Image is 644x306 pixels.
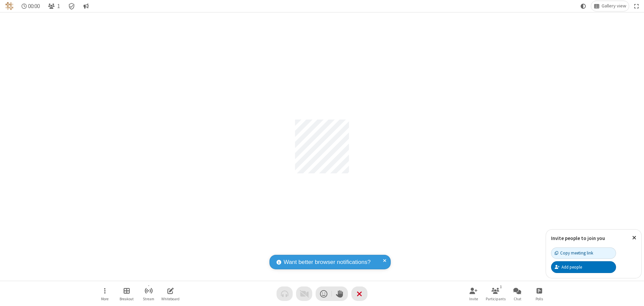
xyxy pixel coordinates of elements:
[143,297,154,301] span: Stream
[632,1,642,11] button: Fullscreen
[486,297,506,301] span: Participants
[469,297,478,301] span: Invite
[463,284,484,303] button: Invite participants (Alt+I)
[551,235,605,241] label: Invite people to join you
[80,1,91,11] button: Conversation
[296,286,312,301] button: Video
[498,284,504,290] div: 1
[45,1,63,11] button: Open participant list
[160,284,181,303] button: Open shared whiteboard
[578,1,589,11] button: Using system theme
[332,286,348,301] button: Raise hand
[514,297,521,301] span: Chat
[5,2,13,10] img: QA Selenium DO NOT DELETE OR CHANGE
[57,3,60,9] span: 1
[627,230,641,246] button: Close popover
[65,1,78,11] div: Meeting details Encryption enabled
[536,297,543,301] span: Polls
[19,1,43,11] div: Timer
[529,284,549,303] button: Open poll
[602,3,626,9] span: Gallery view
[101,297,108,301] span: More
[351,286,367,301] button: End or leave meeting
[117,284,137,303] button: Manage Breakout Rooms
[555,250,593,256] div: Copy meeting link
[551,261,616,273] button: Add people
[120,297,134,301] span: Breakout
[277,286,293,301] button: Audio problem - check your Internet connection or call by phone
[316,286,332,301] button: Send a reaction
[507,284,527,303] button: Open chat
[95,284,115,303] button: Open menu
[485,284,506,303] button: Open participant list
[284,258,371,267] span: Want better browser notifications?
[161,297,180,301] span: Whiteboard
[28,3,40,9] span: 00:00
[591,1,629,11] button: Change layout
[138,284,159,303] button: Start streaming
[551,247,616,259] button: Copy meeting link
